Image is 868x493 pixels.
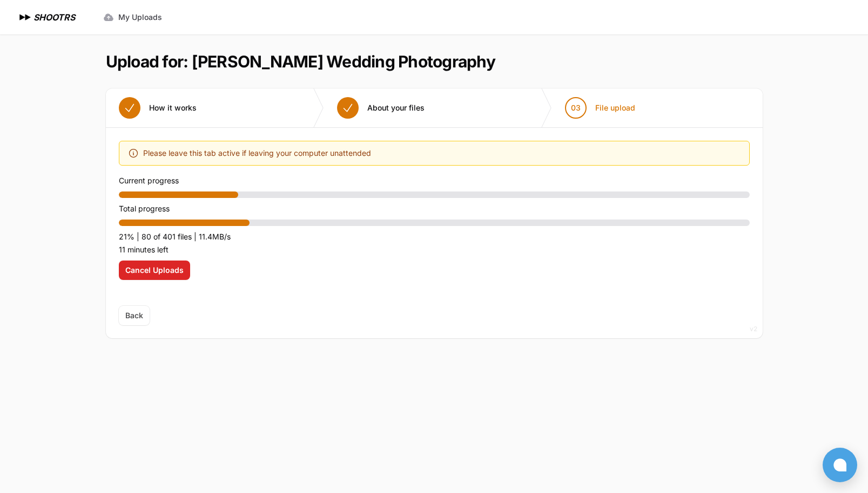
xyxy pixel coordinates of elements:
h1: Upload for: [PERSON_NAME] Wedding Photography [106,52,495,71]
span: How it works [149,102,197,113]
button: About your files [324,88,438,127]
div: v2 [750,323,757,335]
button: Cancel Uploads [119,261,190,280]
button: 03 File upload [552,88,648,127]
span: Please leave this tab active if leaving your computer unattended [143,147,371,160]
span: My Uploads [118,12,162,23]
p: Current progress [119,174,750,187]
p: 11 minutes left [119,243,750,256]
button: How it works [106,88,210,127]
span: 03 [571,102,581,113]
span: About your files [367,102,425,113]
a: My Uploads [97,8,169,27]
span: File upload [595,102,635,113]
span: Cancel Uploads [125,265,184,276]
button: Open chat window [823,448,857,482]
img: SHOOTRS [17,11,33,24]
h1: SHOOTRS [33,11,75,24]
p: 21% | 80 of 401 files | 11.4MB/s [119,230,750,243]
a: SHOOTRS SHOOTRS [17,11,75,24]
p: Total progress [119,202,750,215]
